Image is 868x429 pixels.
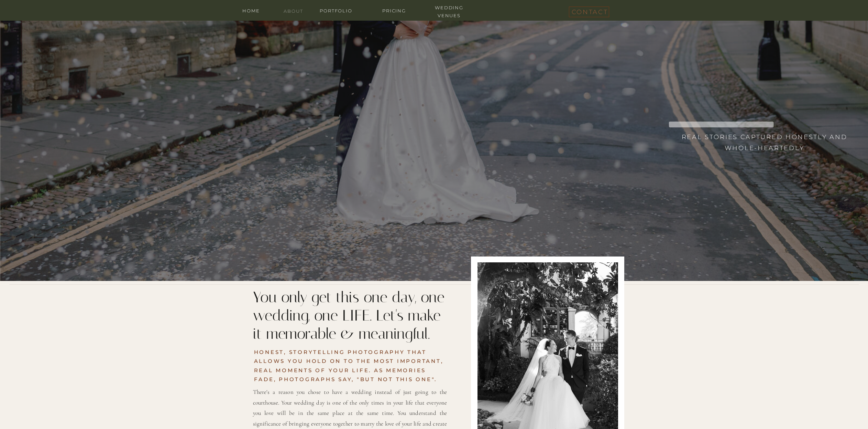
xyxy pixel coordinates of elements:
a: home [238,7,265,13]
h2: honest, STORYTELLING PHOTOGRAPHY that ALLOWS YOU HOLD ON TO THE MOST IMPORTANt, REAL moments OF Y... [254,348,447,391]
a: about [280,7,307,14]
a: Pricing [374,7,415,13]
a: wedding venues [429,4,470,10]
a: portfolio [316,7,357,13]
a: contact [572,7,606,14]
h3: Real stories captured honestly and whole-heartedly [679,132,850,162]
h2: You only get this one day, one wedding, one LIFE. Let's make it memorable & meaningful. [253,288,447,344]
